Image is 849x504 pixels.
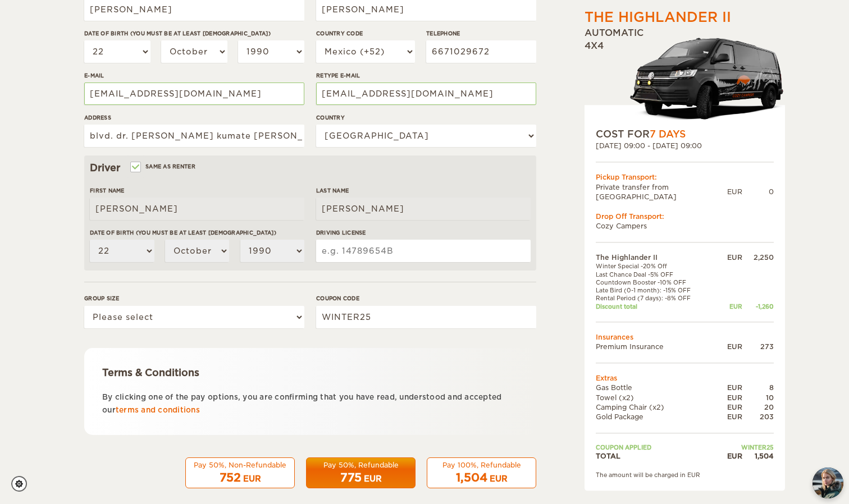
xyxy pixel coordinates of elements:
td: Gas Bottle [596,383,715,393]
a: terms and conditions [116,406,200,414]
a: Cookie settings [11,476,34,492]
div: EUR [727,187,742,196]
label: Same as renter [131,161,195,172]
img: stor-langur-223.png [629,30,785,127]
td: Gold Package [596,412,715,421]
td: Late Bird (0-1 month): -15% OFF [596,286,715,294]
div: EUR [715,342,742,351]
span: 7 Days [650,129,686,140]
div: 20 [742,402,774,412]
div: Terms & Conditions [102,366,518,379]
td: Insurances [596,332,774,342]
button: Pay 50%, Non-Refundable 752 EUR [185,457,295,489]
div: Automatic 4x4 [585,28,785,128]
div: EUR [715,303,742,310]
label: E-mail [84,71,304,80]
span: 775 [340,471,362,484]
td: Winter Special -20% Off [596,263,715,271]
td: Discount total [596,303,715,310]
label: Country Code [316,29,415,38]
td: Camping Chair (x2) [596,402,715,412]
div: The amount will be charged in EUR [596,471,774,479]
label: Driving License [316,228,531,237]
div: Pickup Transport: [596,173,774,182]
button: Pay 100%, Refundable 1,504 EUR [427,457,536,489]
div: EUR [715,393,742,402]
div: EUR [364,473,382,484]
label: First Name [90,186,304,195]
span: 1,504 [456,471,487,484]
span: 752 [220,471,241,484]
div: EUR [715,383,742,393]
td: Last Chance Deal -5% OFF [596,271,715,278]
div: 203 [742,412,774,421]
div: EUR [243,473,261,484]
div: 0 [742,187,774,196]
input: e.g. Smith [316,198,531,220]
td: The Highlander II [596,253,715,262]
p: By clicking one of the pay options, you are confirming that you have read, understood and accepte... [102,391,518,417]
input: e.g. William [90,198,304,220]
div: EUR [490,473,508,484]
td: TOTAL [596,452,715,461]
td: Cozy Campers [596,221,774,231]
div: Pay 100%, Refundable [434,460,529,470]
input: Same as renter [131,164,139,172]
td: Towel (x2) [596,393,715,402]
div: The Highlander II [585,8,731,27]
button: chat-button [813,468,843,498]
label: Group size [84,294,304,303]
div: Pay 50%, Non-Refundable [193,460,287,470]
div: EUR [715,253,742,262]
input: e.g. example@example.com [84,83,304,105]
button: Pay 50%, Refundable 775 EUR [306,457,416,489]
div: 10 [742,393,774,402]
input: e.g. 14789654B [316,240,531,262]
div: 2,250 [742,253,774,262]
label: Country [316,113,536,122]
div: [DATE] 09:00 - [DATE] 09:00 [596,141,774,151]
div: COST FOR [596,127,774,141]
div: -1,260 [742,303,774,310]
label: Date of birth (You must be at least [DEMOGRAPHIC_DATA]) [90,228,304,237]
div: 8 [742,383,774,393]
input: e.g. example@example.com [316,83,536,105]
img: Freyja at Cozy Campers [813,468,843,498]
td: Coupon applied [596,443,715,451]
td: Premium Insurance [596,342,715,351]
div: EUR [715,412,742,421]
td: Rental Period (7 days): -8% OFF [596,295,715,303]
label: Telephone [426,29,536,38]
label: Coupon code [316,294,536,303]
label: Date of birth (You must be at least [DEMOGRAPHIC_DATA]) [84,29,304,38]
label: Last Name [316,186,531,195]
input: e.g. 1 234 567 890 [426,40,536,63]
div: Pay 50%, Refundable [313,460,408,470]
td: Extras [596,374,774,383]
div: Drop Off Transport: [596,212,774,221]
div: Driver [90,161,531,175]
div: 1,504 [742,452,774,461]
div: EUR [715,402,742,412]
div: EUR [715,452,742,461]
label: Address [84,113,304,122]
label: Retype E-mail [316,71,536,80]
input: e.g. Street, City, Zip Code [84,125,304,147]
td: Private transfer from [GEOGRAPHIC_DATA] [596,182,727,201]
div: 273 [742,342,774,351]
td: Countdown Booster -10% OFF [596,278,715,286]
td: WINTER25 [715,443,774,451]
